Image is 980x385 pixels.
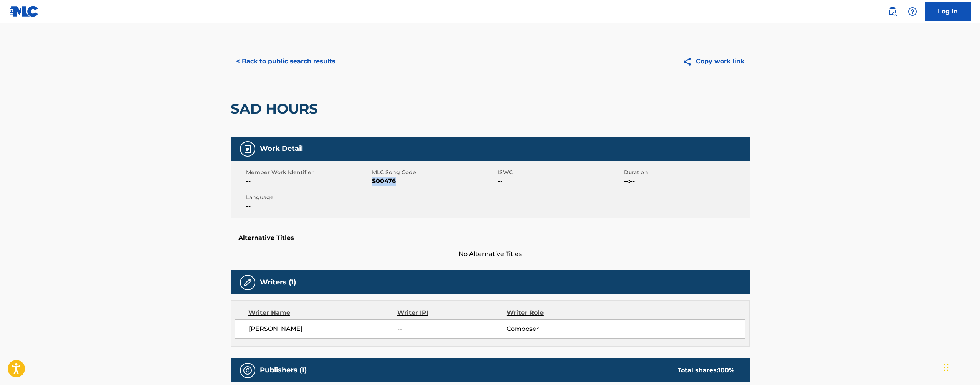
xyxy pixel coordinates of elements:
span: --:-- [624,177,748,186]
a: Log In [925,2,971,21]
button: < Back to public search results [231,52,341,71]
img: search [888,7,897,16]
iframe: Chat Widget [942,348,980,385]
img: Work Detail [243,144,252,154]
a: Public Search [885,4,900,19]
h5: Work Detail [260,144,303,153]
img: help [908,7,917,16]
img: Publishers [243,366,252,375]
span: 100 % [718,367,734,374]
span: Language [246,193,370,202]
span: No Alternative Titles [231,250,750,259]
div: Writer Role [507,308,606,317]
div: Writer Name [248,308,398,317]
img: Copy work link [683,57,696,66]
h5: Alternative Titles [238,234,742,242]
span: -- [397,324,506,334]
img: MLC Logo [9,6,39,17]
span: Member Work Identifier [246,169,370,177]
span: -- [246,202,370,211]
span: -- [246,177,370,186]
h2: SAD HOURS [231,100,322,117]
h5: Publishers (1) [260,366,307,375]
div: Help [905,4,920,19]
div: Total shares: [678,366,734,375]
h5: Writers (1) [260,278,296,287]
span: ISWC [498,169,622,177]
button: Copy work link [677,52,750,71]
span: -- [498,177,622,186]
span: S00476 [372,177,496,186]
div: Writer IPI [397,308,507,317]
span: [PERSON_NAME] [249,324,398,334]
span: MLC Song Code [372,169,496,177]
span: Composer [507,324,606,334]
img: Writers [243,278,252,287]
div: Drag [944,356,949,379]
span: Duration [624,169,748,177]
